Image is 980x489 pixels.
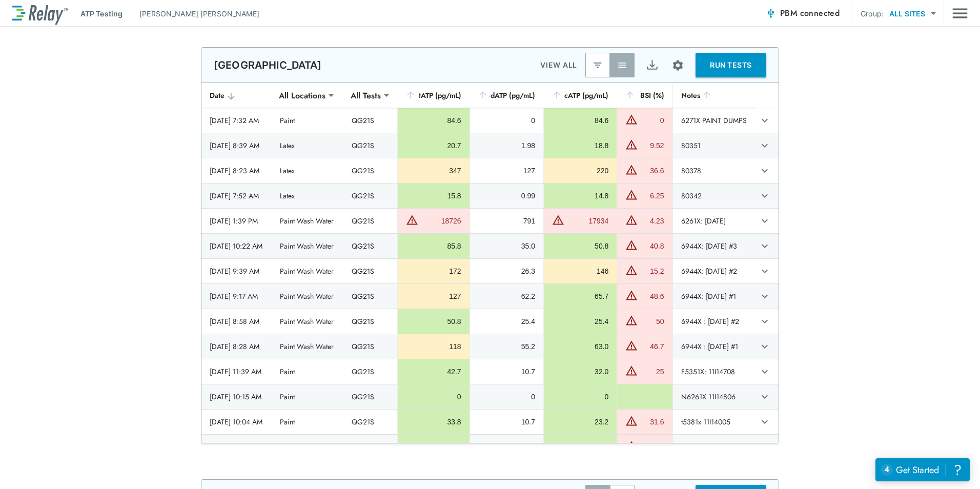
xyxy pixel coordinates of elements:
td: F5351X: 11I14708 [672,359,756,384]
td: 80378 [672,158,756,183]
img: Warning [625,364,638,377]
td: QG21S [343,309,398,334]
div: Notes [681,89,748,101]
td: 6944X : [DATE] #2 [672,309,756,334]
div: [DATE] 9:39 AM [210,266,263,276]
div: 10.7 [478,417,535,427]
div: 44.4 [640,442,664,452]
div: 63.0 [552,341,608,352]
div: 85.8 [406,241,461,251]
span: connected [800,7,840,19]
div: [DATE] 10:22 AM [210,241,263,251]
img: Settings Icon [671,59,684,72]
button: expand row [756,338,773,355]
iframe: Resource center [875,458,970,481]
td: 6944X: [DATE] #1 [672,284,756,309]
div: 50.8 [406,316,461,327]
p: [GEOGRAPHIC_DATA] [214,59,322,71]
div: 0 [552,392,608,402]
button: PBM connected [762,3,844,24]
button: expand row [756,112,773,129]
p: VIEW ALL [540,59,577,71]
div: 18726 [421,216,461,226]
div: 50.8 [552,241,608,251]
div: [DATE] 8:28 AM [210,341,263,352]
td: Latex [272,158,343,183]
div: [DATE] 10:15 AM [210,392,263,402]
div: 0 [406,392,461,402]
td: 6944X : [DATE] #1 [672,334,756,359]
div: 0 [478,115,535,126]
td: QG21S [343,234,398,258]
img: Export Icon [646,59,659,72]
div: 84.6 [552,115,608,126]
button: expand row [756,237,773,255]
div: [DATE] 7:32 AM [210,115,263,126]
div: 48.6 [640,291,664,301]
div: [DATE] 11:39 AM [210,366,263,377]
div: 55.2 [478,341,535,352]
div: [DATE] 7:52 AM [210,191,263,201]
td: QG21S [343,284,398,309]
td: QG21S [343,334,398,359]
img: View All [617,60,627,70]
div: 25.4 [478,316,535,327]
p: ATP Testing [80,8,122,19]
div: 18.8 [552,140,608,151]
div: All Locations [272,85,333,106]
td: t5381x 11I14005 [672,410,756,434]
div: 16.0 [406,442,461,452]
td: F5381X 11I03104 [672,435,756,459]
td: 6271X PAINT DUMPS [672,108,756,133]
img: Latest [593,60,603,70]
button: Main menu [952,4,968,23]
div: 15.2 [640,266,664,276]
img: Warning [625,440,638,452]
img: Warning [625,289,638,301]
div: 9.52 [640,140,664,151]
button: expand row [756,262,773,280]
div: 146 [552,266,608,276]
div: BSI (%) [625,89,664,101]
div: [DATE] 8:23 AM [210,166,263,176]
div: 84.6 [406,115,461,126]
img: Warning [625,113,638,126]
td: QG21S [343,384,398,409]
div: 127 [478,166,535,176]
div: 50 [640,316,664,327]
div: 17934 [567,216,608,226]
div: dATP (pg/mL) [478,89,535,101]
div: 40.8 [640,241,664,251]
img: Warning [552,214,564,226]
button: expand row [756,212,773,230]
div: 23.2 [552,417,608,427]
img: Warning [625,415,638,427]
div: 25 [640,366,664,377]
td: Paint Wash Water [272,234,343,258]
div: 127 [406,291,461,301]
div: 118 [406,341,461,352]
div: 8.90 [552,442,608,452]
div: 0.99 [478,191,535,201]
td: QG21S [343,259,398,283]
img: Warning [625,189,638,201]
td: QG21S [343,184,398,208]
img: Warning [625,164,638,176]
button: RUN TESTS [696,53,766,77]
img: Connected Icon [766,8,776,18]
div: 791 [478,216,535,226]
div: 10.7 [478,366,535,377]
td: 80342 [672,184,756,208]
td: Paint Wash Water [272,309,343,334]
td: 80351 [672,133,756,158]
td: QG21S [343,359,398,384]
td: N6261X 11I14806 [672,384,756,409]
div: 220 [552,166,608,176]
span: PBM [780,6,840,21]
p: Group: [861,8,884,19]
button: expand row [756,137,773,154]
td: Paint Wash Water [272,259,343,283]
